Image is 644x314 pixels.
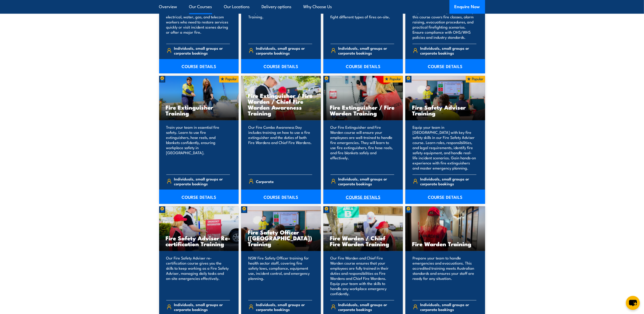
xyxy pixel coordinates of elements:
[330,235,396,247] h3: Fire Warden / Chief Fire Warden Training
[420,302,476,312] span: Individuals, small groups or corporate bookings
[256,46,312,55] span: Individuals, small groups or corporate bookings
[338,46,394,55] span: Individuals, small groups or corporate bookings
[241,190,321,204] a: COURSE DETAILS
[248,229,314,247] h3: Fire Safety Officer ([GEOGRAPHIC_DATA]) Training
[174,46,230,55] span: Individuals, small groups or corporate bookings
[331,255,394,296] p: Our Fire Warden and Chief Fire Warden course ensures that your employees are fully trained in the...
[420,176,476,186] span: Individuals, small groups or corporate bookings
[626,296,640,310] button: chat-button
[159,59,239,73] a: COURSE DETAILS
[241,59,321,73] a: COURSE DETAILS
[338,302,394,312] span: Individuals, small groups or corporate bookings
[413,125,476,171] p: Equip your team in [GEOGRAPHIC_DATA] with key fire safety skills in our Fire Safety Adviser cours...
[248,93,314,116] h3: Fire Extinguisher / Fire Warden / Chief Fire Warden Awareness Training
[166,104,232,116] h3: Fire Extinguisher Training
[412,104,478,116] h3: Fire Safety Adviser Training
[159,190,239,204] a: COURSE DETAILS
[405,190,485,204] a: COURSE DETAILS
[256,177,274,185] span: Corporate
[338,176,394,186] span: Individuals, small groups or corporate bookings
[166,125,230,171] p: Train your team in essential fire safety. Learn to use fire extinguishers, hose reels, and blanke...
[331,125,394,171] p: Our Fire Extinguisher and Fire Warden course will ensure your employees are well-trained to handl...
[323,190,403,204] a: COURSE DETAILS
[174,302,230,312] span: Individuals, small groups or corporate bookings
[256,302,312,312] span: Individuals, small groups or corporate bookings
[323,59,403,73] a: COURSE DETAILS
[174,176,230,186] span: Individuals, small groups or corporate bookings
[330,104,396,116] h3: Fire Extinguisher / Fire Warden Training
[405,59,485,73] a: COURSE DETAILS
[420,46,476,55] span: Individuals, small groups or corporate bookings
[248,255,312,296] p: NSW Fire Safety Officer training for health sector staff, covering fire safety laws, compliance, ...
[166,235,232,247] h3: Fire Safety Adviser Re-certification Training
[413,255,476,296] p: Prepare your team to handle emergencies and evacuations. This accredited training meets Australia...
[166,255,230,296] p: Our Fire Safety Adviser re-certification course gives you the skills to keep working as a Fire Sa...
[248,125,312,171] p: Our Fire Combo Awareness Day includes training on how to use a fire extinguisher and the duties o...
[412,241,478,247] h3: Fire Warden Training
